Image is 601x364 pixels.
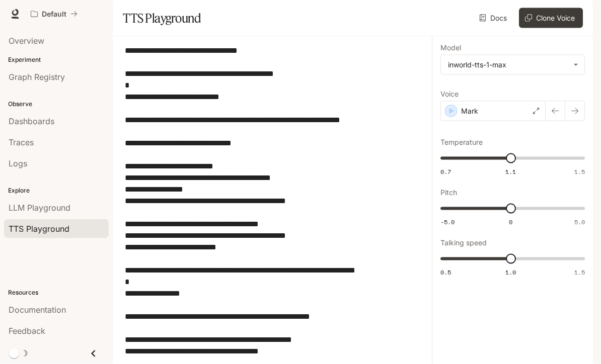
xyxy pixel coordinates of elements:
[441,55,584,74] div: inworld-tts-1-max
[574,218,585,226] span: 5.0
[477,8,511,28] a: Docs
[574,167,585,176] span: 1.5
[440,167,451,176] span: 0.7
[440,268,451,277] span: 0.5
[123,8,201,28] h1: TTS Playground
[505,268,516,277] span: 1.0
[440,218,455,226] span: -5.0
[440,239,487,246] p: Talking speed
[505,167,516,176] span: 1.1
[440,44,461,51] p: Model
[26,4,82,24] button: All workspaces
[42,10,66,19] p: Default
[440,90,459,98] p: Voice
[440,189,457,196] p: Pitch
[519,8,583,28] button: Clone Voice
[440,139,483,146] p: Temperature
[461,106,478,116] p: Mark
[574,268,585,277] span: 1.5
[448,60,568,70] div: inworld-tts-1-max
[509,218,512,226] span: 0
